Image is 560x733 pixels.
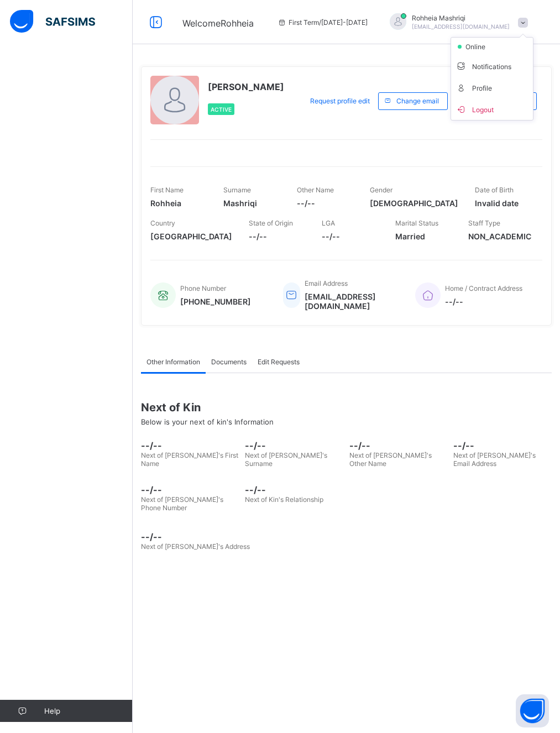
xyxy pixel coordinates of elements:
div: Rohheia Mashriqi [379,13,533,32]
span: online [464,43,492,51]
span: Phone Number [180,284,226,292]
button: Open asap [516,694,549,727]
span: --/-- [297,198,353,208]
span: Below is your next of kin's Information [141,417,274,426]
span: session/term information [278,18,368,27]
span: Mashriqi [223,198,280,208]
span: State of Origin [249,219,293,227]
span: --/-- [245,440,343,451]
span: Next of [PERSON_NAME]'s Email Address [453,451,536,468]
span: Country [150,219,175,227]
span: --/-- [249,232,305,241]
span: Next of [PERSON_NAME]'s First Name [141,451,238,468]
span: Next of [PERSON_NAME]'s Other Name [349,451,432,468]
span: [DEMOGRAPHIC_DATA] [370,198,458,208]
span: Edit Requests [258,358,300,366]
span: Active [211,106,232,113]
img: safsims [10,10,95,33]
span: Welcome Rohheia [182,18,254,29]
span: Married [395,232,452,241]
span: Notifications [456,60,528,72]
span: Next of [PERSON_NAME]'s Phone Number [141,495,223,512]
span: --/-- [141,484,239,495]
span: --/-- [445,297,522,306]
span: Marital Status [395,219,438,227]
span: Request profile edit [310,97,370,105]
span: LGA [322,219,335,227]
li: dropdown-list-item-text-3 [451,55,533,77]
span: --/-- [245,484,343,495]
li: dropdown-list-item-null-2 [451,38,533,55]
span: --/-- [349,440,448,451]
span: [EMAIL_ADDRESS][DOMAIN_NAME] [412,23,510,30]
span: Other Name [297,186,334,194]
span: Next of Kin [141,401,552,414]
span: [PERSON_NAME] [208,81,284,92]
li: dropdown-list-item-buttom-7 [451,98,533,120]
span: NON_ACADEMIC [468,232,531,241]
span: Invalid date [475,198,531,208]
span: Documents [211,358,247,366]
span: --/-- [141,440,239,451]
span: Email Address [305,279,348,287]
span: Other Information [146,358,200,366]
span: [EMAIL_ADDRESS][DOMAIN_NAME] [305,292,399,311]
span: [PHONE_NUMBER] [180,297,251,306]
span: --/-- [141,531,552,542]
span: --/-- [322,232,378,241]
span: Next of Kin's Relationship [245,495,323,504]
span: Gender [370,186,392,194]
span: Staff Type [468,219,500,227]
span: Rohheia [150,198,207,208]
span: Help [44,706,132,715]
span: Profile [456,81,528,94]
span: Logout [456,103,528,116]
span: Next of [PERSON_NAME]'s Surname [245,451,327,468]
span: First Name [150,186,184,194]
span: Home / Contract Address [445,284,522,292]
span: Date of Birth [475,186,514,194]
span: --/-- [453,440,552,451]
span: Rohheia Mashriqi [412,14,510,22]
li: dropdown-list-item-text-4 [451,77,533,98]
span: Surname [223,186,251,194]
span: Change email [396,97,439,105]
span: Next of [PERSON_NAME]'s Address [141,542,250,551]
span: [GEOGRAPHIC_DATA] [150,232,232,241]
